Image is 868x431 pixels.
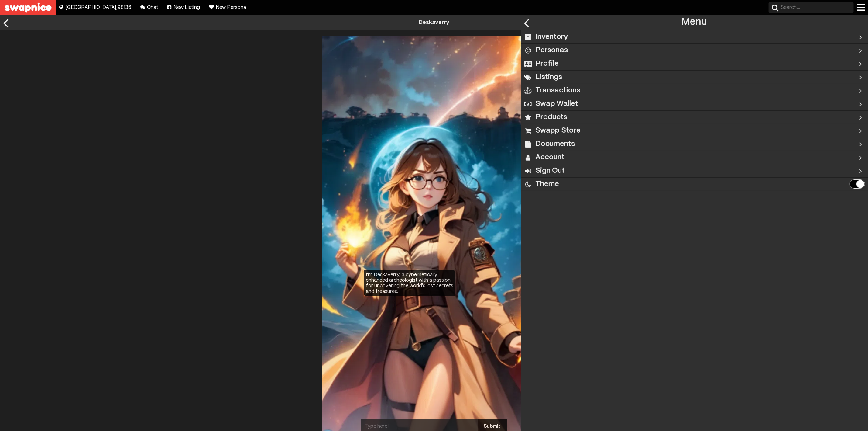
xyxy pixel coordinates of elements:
h2: Personas [535,44,568,57]
h1: Menu [636,15,752,29]
h2: Products [535,111,567,124]
h2: Profile [535,57,559,71]
p: I'm Deskaverry, a cybernetically enhanced archeologist with a passion for uncovering the world's ... [366,272,454,295]
h1: Deskaverry [87,15,781,28]
h2: Sign Out [535,164,565,178]
h2: Inventory [535,30,568,44]
h2: Swap Wallet [535,97,578,111]
input: Search... [769,2,854,13]
h2: Account [535,151,564,164]
h2: Theme [535,178,559,191]
h2: Swapp Store [535,124,581,137]
h2: Transactions [535,84,580,97]
h2: Documents [535,137,575,151]
h2: Listings [535,71,562,84]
